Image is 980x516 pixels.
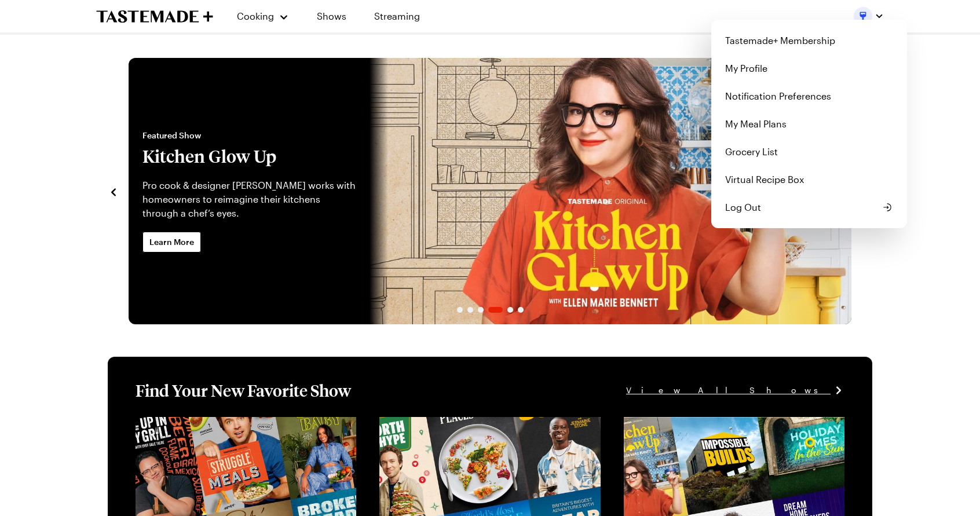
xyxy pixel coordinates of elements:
[488,307,503,313] span: Go to slide 4
[467,307,473,313] span: Go to slide 2
[718,27,900,54] a: Tastemade+ Membership
[142,178,356,220] p: Pro cook & designer [PERSON_NAME] works with homeowners to reimagine their kitchens through a che...
[626,384,831,397] span: View All Shows
[854,7,872,25] img: Profile picture
[379,418,537,429] a: View full content for [object Object]
[718,54,900,82] a: My Profile
[149,236,194,248] span: Learn More
[725,200,761,214] span: Log Out
[854,7,884,25] button: Profile picture
[711,20,907,228] div: Profile picture
[142,146,356,167] h2: Kitchen Glow Up
[129,58,851,324] div: 4 / 6
[236,2,289,30] button: Cooking
[237,10,274,21] span: Cooking
[624,418,782,429] a: View full content for [object Object]
[718,82,900,110] a: Notification Preferences
[108,184,119,198] button: navigate to previous item
[507,307,513,313] span: Go to slide 5
[136,380,351,401] h1: Find Your New Favorite Show
[626,384,844,397] a: View All Shows
[478,307,484,313] span: Go to slide 3
[457,307,463,313] span: Go to slide 1
[718,138,900,166] a: Grocery List
[96,10,213,23] a: To Tastemade Home Page
[518,307,524,313] span: Go to slide 6
[718,166,900,193] a: Virtual Recipe Box
[136,418,294,429] a: View full content for [object Object]
[142,232,201,252] a: Learn More
[718,110,900,138] a: My Meal Plans
[142,130,356,141] span: Featured Show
